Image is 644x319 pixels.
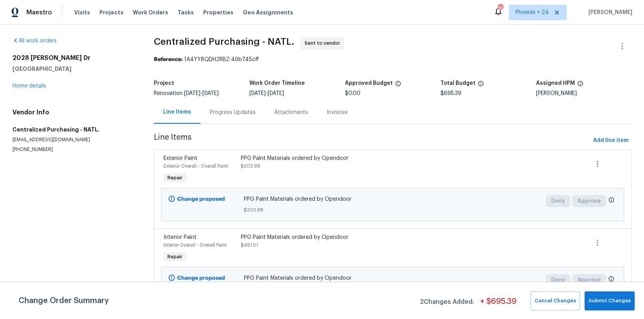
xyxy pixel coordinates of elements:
span: The hpm assigned to this work order. [577,81,583,91]
h5: Project [154,81,174,86]
div: Attachments [274,109,308,116]
div: Invoices [327,109,348,116]
span: Change Order Summary [19,291,109,310]
span: Work Orders [133,9,168,16]
b: Change proposed [177,196,225,202]
span: PPG Paint Materials ordered by Opendoor [244,195,541,203]
span: Renovation [154,91,219,96]
div: [PERSON_NAME] [536,91,632,96]
span: Tasks [178,10,194,15]
h2: 2028 [PERSON_NAME] Dr [12,54,135,62]
div: Line Items [163,108,191,116]
span: The total cost of line items that have been approved by both Opendoor and the Trade Partner. This... [395,81,401,91]
span: Submit Changes [588,296,631,305]
b: Change proposed [177,275,225,281]
span: - [184,91,219,96]
span: Repair [164,174,186,182]
span: Repair [164,253,186,261]
h4: Vendor Info [12,109,135,116]
b: Reference: [154,57,183,62]
span: $0.00 [345,91,360,96]
span: [DATE] [202,91,219,96]
span: + $ 695.39 [480,298,517,310]
span: Exterior Overall - Overall Paint [164,164,228,168]
div: PPG Paint Materials ordered by Opendoor [241,154,429,162]
span: [DATE] [268,91,284,96]
span: Maestro [26,9,52,16]
h5: Centralized Purchasing - NATL. [12,126,135,133]
span: Interior Paint [164,235,197,240]
span: [PERSON_NAME] [585,9,632,16]
h5: Approved Budget [345,81,393,86]
span: Interior Overall - Overall Paint [164,243,227,247]
span: $491.51 [241,243,258,247]
span: Add line item [593,136,628,145]
button: Approve [573,195,606,207]
span: [DATE] [184,91,200,96]
span: PPG Paint Materials ordered by Opendoor [244,274,541,282]
span: Geo Assignments [243,9,293,16]
button: Submit Changes [585,291,635,310]
button: Deny [546,274,570,286]
button: Approve [573,274,606,286]
span: Exterior Paint [164,156,197,161]
span: $203.88 [241,164,260,168]
span: $695.39 [440,91,461,96]
span: Centralized Purchasing - NATL. [154,37,294,46]
div: PPG Paint Materials ordered by Opendoor [241,233,429,241]
a: All work orders [12,38,57,44]
span: Visits [74,9,90,16]
h5: [GEOGRAPHIC_DATA] [12,65,135,73]
div: 1A4YY8QDH2RBZ-46b745cff [154,56,632,63]
span: [DATE] [249,91,266,96]
a: Home details [12,83,46,89]
span: 2 Changes Added: [420,294,474,310]
span: The total cost of line items that have been proposed by Opendoor. This sum includes line items th... [478,81,484,91]
div: Progress Updates [210,109,256,116]
span: Projects [99,9,124,16]
span: Only a market manager or an area construction manager can approve [608,197,614,205]
span: Phoenix + 24 [515,9,549,16]
div: 358 [498,5,503,12]
span: Cancel Changes [534,296,576,305]
span: Only a market manager or an area construction manager can approve [608,276,614,284]
button: Cancel Changes [531,291,580,310]
h5: Assigned HPM [536,81,575,86]
p: [EMAIL_ADDRESS][DOMAIN_NAME] [12,137,135,143]
h5: Total Budget [440,81,475,86]
span: Line Items [154,133,590,148]
span: Sent to vendor [305,39,343,47]
button: Add line item [590,133,632,148]
button: Deny [546,195,570,207]
span: Properties [203,9,233,16]
h5: Work Order Timeline [249,81,305,86]
p: [PHONE_NUMBER] [12,146,135,153]
span: - [249,91,284,96]
span: $203.88 [244,206,541,214]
